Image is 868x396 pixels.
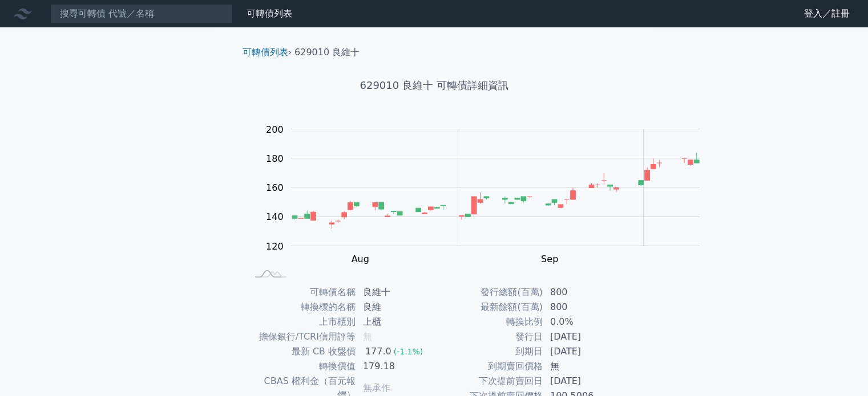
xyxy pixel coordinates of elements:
[356,300,434,315] td: 良維
[356,359,434,374] td: 179.18
[247,315,356,329] td: 上市櫃別
[266,153,284,164] tspan: 180
[50,4,233,23] input: 搜尋可轉債 代號／名稱
[247,300,356,315] td: 轉換標的名稱
[434,329,543,344] td: 發行日
[243,46,292,59] li: ›
[541,254,558,264] tspan: Sep
[247,344,356,359] td: 最新 CB 收盤價
[247,329,356,344] td: 擔保銀行/TCRI信用評等
[394,347,423,356] span: (-1.1%)
[294,46,360,59] li: 629010 良維十
[434,285,543,300] td: 發行總額(百萬)
[543,285,621,300] td: 800
[434,374,543,389] td: 下次提前賣回日
[266,124,284,135] tspan: 200
[363,331,372,342] span: 無
[795,5,859,23] a: 登入／註冊
[266,211,284,222] tspan: 140
[543,315,621,329] td: 0.0%
[543,359,621,374] td: 無
[247,8,292,19] a: 可轉債列表
[260,124,716,265] g: Chart
[543,300,621,315] td: 800
[266,241,284,252] tspan: 120
[356,285,434,300] td: 良維十
[434,359,543,374] td: 到期賣回價格
[266,182,284,193] tspan: 160
[543,344,621,359] td: [DATE]
[543,329,621,344] td: [DATE]
[434,344,543,359] td: 到期日
[356,315,434,329] td: 上櫃
[434,315,543,329] td: 轉換比例
[351,254,369,264] tspan: Aug
[247,285,356,300] td: 可轉債名稱
[247,359,356,374] td: 轉換價值
[363,382,390,393] span: 無承作
[233,77,635,93] h1: 629010 良維十 可轉債詳細資訊
[363,345,394,358] div: 177.0
[243,47,288,58] a: 可轉債列表
[543,374,621,389] td: [DATE]
[434,300,543,315] td: 最新餘額(百萬)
